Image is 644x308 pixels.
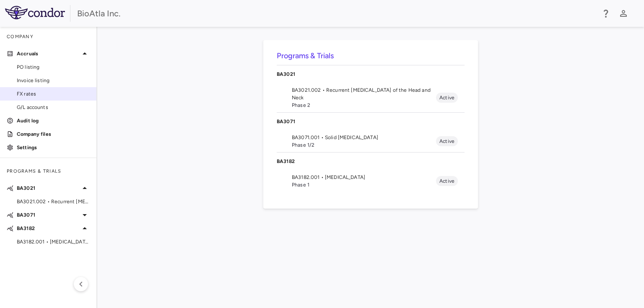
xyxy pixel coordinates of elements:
[436,177,458,185] span: Active
[277,170,465,192] li: BA3182.001 • [MEDICAL_DATA]Phase 1Active
[17,211,80,219] p: BA3071
[277,70,465,78] p: BA3021
[77,7,595,20] div: BioAtla Inc.
[292,141,436,149] span: Phase 1/2
[277,158,465,165] p: BA3182
[17,50,80,57] p: Accruals
[5,6,65,19] img: logo-full-BYUhSk78.svg
[17,77,90,84] span: Invoice listing
[277,153,465,170] div: BA3182
[17,198,90,205] span: BA3021.002 • Recurrent [MEDICAL_DATA] of the Head and Neck
[277,118,465,125] p: BA3071
[17,144,90,151] p: Settings
[277,113,465,130] div: BA3071
[292,101,436,109] span: Phase 2
[17,63,90,71] span: PO listing
[436,94,458,101] span: Active
[17,184,80,192] p: BA3021
[292,134,436,141] span: BA3071.001 • Solid [MEDICAL_DATA]
[277,50,465,62] h6: Programs & Trials
[17,90,90,98] span: FX rates
[292,86,436,101] span: BA3021.002 • Recurrent [MEDICAL_DATA] of the Head and Neck
[277,65,465,83] div: BA3021
[436,137,458,145] span: Active
[17,104,90,111] span: G/L accounts
[17,117,90,124] p: Audit log
[277,130,465,152] li: BA3071.001 • Solid [MEDICAL_DATA]Phase 1/2Active
[17,238,90,246] span: BA3182.001 • [MEDICAL_DATA]
[17,130,90,138] p: Company files
[292,173,436,181] span: BA3182.001 • [MEDICAL_DATA]
[17,225,80,232] p: BA3182
[292,181,436,189] span: Phase 1
[277,83,465,112] li: BA3021.002 • Recurrent [MEDICAL_DATA] of the Head and NeckPhase 2Active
